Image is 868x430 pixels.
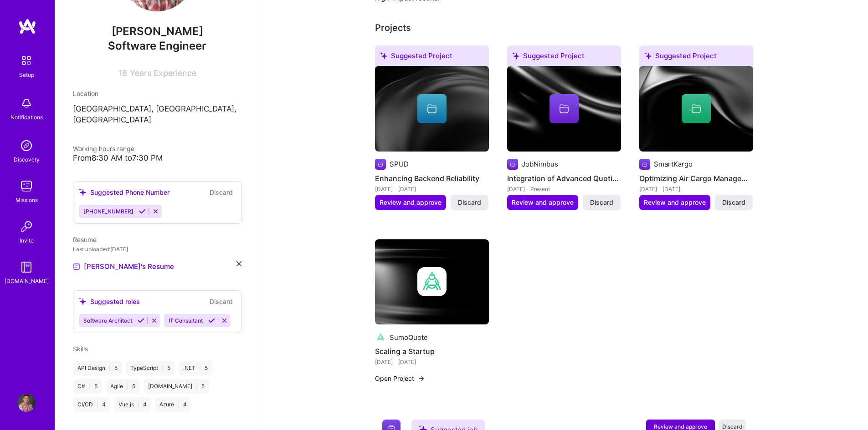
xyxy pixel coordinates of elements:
img: guide book [17,258,36,276]
div: SmartKargo [654,159,693,169]
div: Suggested Project [375,46,489,70]
h4: Optimizing Air Cargo Management [639,172,753,184]
div: C# 5 [73,379,102,394]
span: | [127,383,128,390]
div: [DATE] - Present [507,184,621,194]
div: Notifications [10,112,43,122]
button: Review and approve [375,195,446,210]
div: [DOMAIN_NAME] [5,276,49,286]
div: Suggested Project [507,46,621,70]
button: Review and approve [639,195,710,210]
span: | [97,401,98,408]
div: Setup [19,70,34,80]
div: [DATE] - [DATE] [639,184,753,194]
div: Discovery [14,155,40,164]
img: cover [507,66,621,152]
button: Open Project [375,374,425,383]
span: Resume [73,236,97,243]
i: icon SuggestedTeams [513,52,519,59]
img: Company logo [375,332,386,343]
div: Suggested Phone Number [79,187,169,197]
img: Company logo [375,159,386,170]
div: SPUD [390,159,409,169]
div: [DATE] - [DATE] [375,184,489,194]
div: Vue.js 4 [114,397,151,412]
span: Working hours range [73,145,134,152]
img: cover [375,239,489,325]
span: | [178,401,180,408]
p: [GEOGRAPHIC_DATA], [GEOGRAPHIC_DATA], [GEOGRAPHIC_DATA] [73,104,241,126]
div: Agile 5 [106,379,140,394]
img: Company logo [417,267,447,296]
div: JobNimbus [522,159,558,169]
h4: Enhancing Backend Reliability [375,172,489,184]
span: | [89,383,91,390]
button: Discard [715,195,753,210]
img: cover [639,66,753,152]
img: cover [375,66,489,152]
button: Discard [451,195,488,210]
button: Discard [207,187,236,197]
div: [DATE] - [DATE] [375,357,489,367]
h4: Integration of Advanced Quoting Solutions [507,172,621,184]
span: Discard [722,198,745,207]
i: Accept [139,208,146,215]
span: 18 [118,68,127,78]
div: Invite [20,236,34,245]
div: Azure 4 [155,397,191,412]
span: Discard [590,198,613,207]
button: Review and approve [507,195,578,210]
span: IT Consultant [169,317,203,324]
i: icon SuggestedTeams [79,298,87,305]
div: Suggested Project [639,46,753,70]
img: Company logo [507,159,518,170]
div: API Design 5 [73,361,122,375]
div: SumoQuote [390,333,428,342]
span: | [199,364,201,372]
span: Software Architect [83,317,132,324]
span: Discard [458,198,481,207]
div: From 8:30 AM to 7:30 PM [73,153,241,163]
img: discovery [17,137,36,155]
span: Software Engineer [108,39,206,52]
a: [PERSON_NAME]'s Resume [73,261,174,272]
i: icon SuggestedTeams [645,52,652,59]
div: Location [73,89,241,98]
i: icon Close [236,261,241,266]
i: Reject [151,317,158,324]
span: Review and approve [644,198,706,207]
span: | [162,364,164,372]
img: arrow-right [418,375,425,382]
h4: Scaling a Startup [375,345,489,357]
span: | [138,401,139,408]
span: Review and approve [380,198,442,207]
span: Review and approve [512,198,574,207]
img: teamwork [17,177,36,195]
img: Resume [73,263,80,270]
i: Accept [138,317,144,324]
div: Add projects you've worked on [375,21,411,35]
div: Projects [375,21,411,35]
img: User Avatar [17,394,36,412]
i: icon SuggestedTeams [79,188,87,196]
img: logo [18,18,36,35]
div: Last uploaded: [DATE] [73,244,241,254]
img: setup [17,51,36,70]
i: icon SuggestedTeams [380,52,387,59]
div: [DOMAIN_NAME] 5 [144,379,209,394]
i: Accept [208,317,215,324]
div: TypeScript 5 [126,361,175,375]
span: [PHONE_NUMBER] [83,208,134,215]
img: Company logo [639,159,650,170]
i: Reject [221,317,228,324]
span: Skills [73,345,88,353]
img: bell [17,94,36,112]
i: Reject [152,208,159,215]
span: | [109,364,111,372]
div: Suggested roles [79,297,140,306]
div: .NET 5 [179,361,212,375]
img: Invite [17,218,36,236]
span: [PERSON_NAME] [73,25,241,38]
div: CI/CD 4 [73,397,110,412]
button: Discard [207,296,236,307]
